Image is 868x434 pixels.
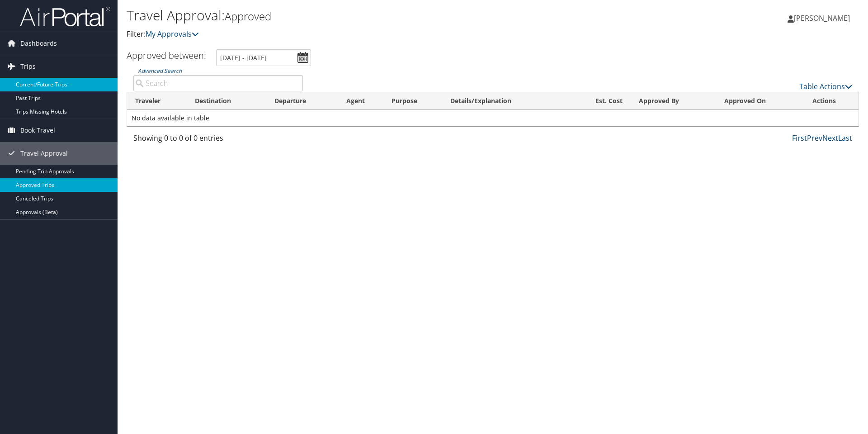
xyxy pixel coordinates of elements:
[338,92,383,110] th: Agent
[20,55,36,78] span: Trips
[20,119,55,142] span: Book Travel
[20,6,110,27] img: airportal-logo.png
[570,92,631,110] th: Est. Cost: activate to sort column ascending
[716,92,804,110] th: Approved On: activate to sort column ascending
[225,9,271,24] small: Approved
[794,13,850,23] span: [PERSON_NAME]
[20,142,68,165] span: Travel Approval
[127,6,615,25] h1: Travel Approval:
[133,133,303,148] div: Showing 0 to 0 of 0 entries
[266,92,338,110] th: Departure: activate to sort column ascending
[822,133,838,143] a: Next
[807,133,822,143] a: Prev
[442,92,570,110] th: Details/Explanation
[127,92,187,110] th: Traveler: activate to sort column ascending
[804,92,859,110] th: Actions
[133,75,303,91] input: Advanced Search
[20,32,57,55] span: Dashboards
[788,5,859,32] a: [PERSON_NAME]
[138,67,182,75] a: Advanced Search
[127,110,859,126] td: No data available in table
[383,92,442,110] th: Purpose
[127,49,206,62] h3: Approved between:
[187,92,267,110] th: Destination: activate to sort column ascending
[838,133,852,143] a: Last
[792,133,807,143] a: First
[216,49,311,66] input: [DATE] - [DATE]
[799,81,852,91] a: Table Actions
[631,92,716,110] th: Approved By: activate to sort column ascending
[146,29,199,39] a: My Approvals
[127,29,615,40] p: Filter:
